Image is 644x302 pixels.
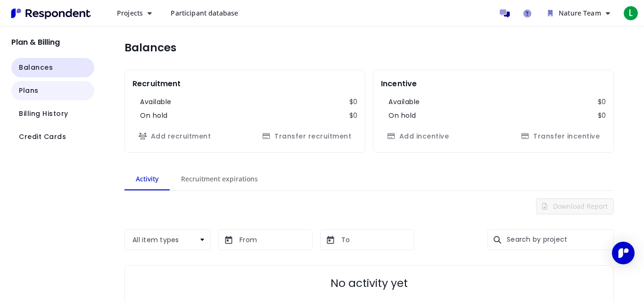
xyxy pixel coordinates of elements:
span: Nature Team [559,8,601,17]
div: Open Intercom Messenger [612,242,635,264]
h2: Recruitment [132,78,181,90]
md-tab-item: Activity [124,168,170,190]
span: Buying recruitment has been paused while your account is under review. Review can take 1-3 busine... [132,131,217,140]
h2: Plan & Billing [11,38,94,47]
button: Add incentive [381,128,455,145]
button: L [621,5,640,22]
span: Credit Cards [19,132,66,142]
a: Help and support [518,4,537,23]
input: To [341,235,398,247]
button: Add recruitment [132,128,217,145]
span: Participant database [171,8,238,17]
input: Search by project [503,229,614,250]
span: Transferring incentive has been paused while your account is under review. Review can take 1-3 bu... [515,131,606,140]
span: Plans [19,86,39,96]
h2: No activity yet [330,277,408,290]
button: Navigate to Credit Cards [11,127,94,147]
button: Transfer incentive [515,128,606,145]
dd: $0 [598,97,606,107]
button: Download Report [536,198,614,214]
dd: $0 [349,111,358,121]
md-tab-item: Recruitment expirations [170,168,269,190]
button: Nature Team [540,5,618,22]
dt: On hold [388,111,416,121]
button: Navigate to Billing History [11,104,94,123]
button: Projects [109,5,159,22]
span: Billing History [19,109,68,119]
a: Message participants [495,4,514,23]
span: Balances [19,63,53,73]
dt: Available [388,97,420,107]
span: Transferring recruitment has been paused while your account is under review. Review can take 1-3 ... [256,131,358,140]
dt: Available [140,97,172,107]
button: md-calendar [220,232,237,249]
span: Buying incentive has been paused while your account is under review. Review can take 1-3 business... [381,131,455,140]
button: Navigate to Balances [11,58,94,77]
input: From [239,235,296,247]
span: L [623,6,638,21]
h2: Incentive [381,78,417,90]
dd: $0 [349,97,358,107]
dd: $0 [598,111,606,121]
h1: Balances [124,41,176,55]
button: md-calendar [322,232,339,249]
span: Download Report [551,202,608,211]
button: Navigate to Plans [11,81,94,100]
span: Projects [117,8,143,17]
a: Participant database [163,5,246,22]
dt: On hold [140,111,168,121]
img: Respondent [8,6,94,21]
button: Transfer recruitment [256,128,358,145]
